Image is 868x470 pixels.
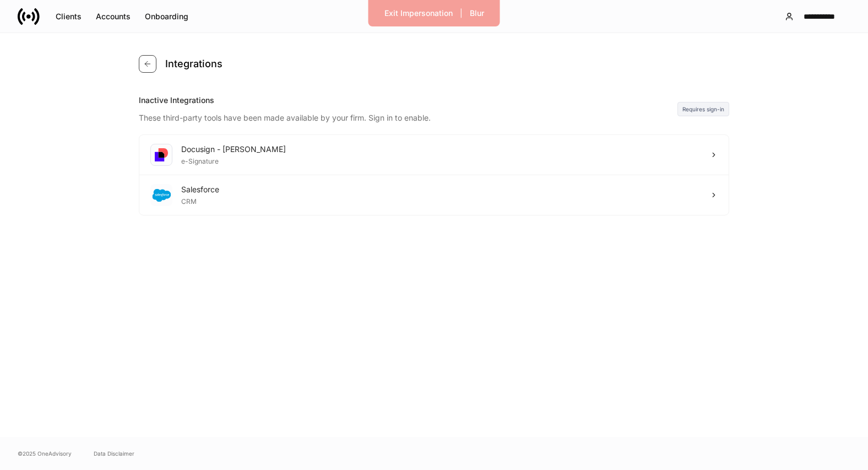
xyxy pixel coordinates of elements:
div: Onboarding [145,11,188,22]
button: Accounts [89,8,138,25]
button: Clients [48,8,89,25]
div: CRM [181,195,219,206]
a: Data Disclaimer [94,449,134,458]
div: e-Signature [181,155,286,166]
div: These third-party tools have been made available by your firm. Sign in to enable. [139,106,677,123]
div: Inactive Integrations [139,95,677,106]
div: Clients [56,11,82,22]
h4: Integrations [165,57,223,71]
div: Exit Impersonation [384,8,453,19]
div: Blur [470,8,484,19]
button: Onboarding [138,8,196,25]
div: Salesforce [181,184,219,195]
div: Requires sign-in [677,102,729,116]
button: Blur [463,4,491,22]
div: Docusign - [PERSON_NAME] [181,144,286,155]
button: Exit Impersonation [377,4,460,22]
span: © 2025 OneAdvisory [18,449,72,458]
div: Accounts [96,11,131,22]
